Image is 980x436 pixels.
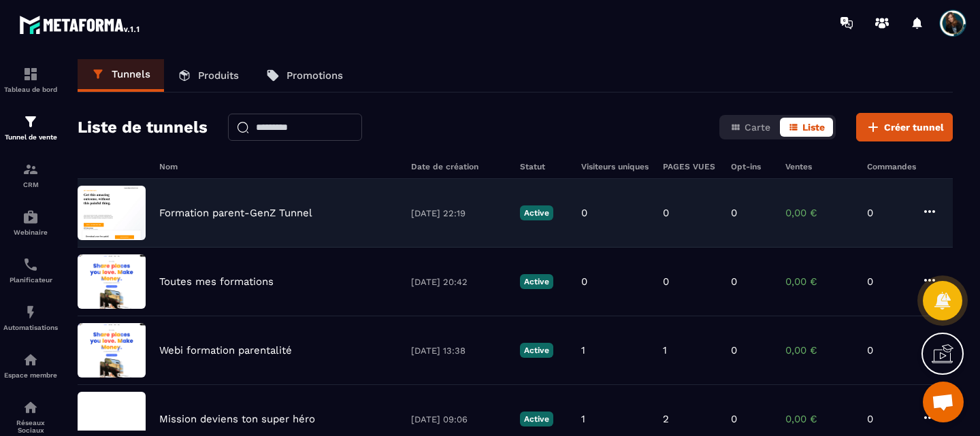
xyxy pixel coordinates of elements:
[731,275,737,288] p: 0
[22,209,39,225] img: automations
[154,79,165,90] img: tab_keywords_by_traffic_grey.svg
[581,162,649,171] h6: Visiteurs uniques
[78,254,146,309] img: image
[55,79,66,90] img: tab_domain_overview_orange.svg
[785,207,853,219] p: 0,00 €
[3,229,58,236] p: Webinaire
[78,59,164,92] a: Tunnels
[22,352,39,368] img: automations
[3,181,58,188] p: CRM
[520,274,553,289] p: Active
[164,59,252,92] a: Produits
[78,186,146,240] img: image
[159,275,274,288] p: Toutes mes formations
[3,294,58,341] a: automationsautomationsAutomatisations
[22,22,33,33] img: logo_orange.svg
[581,413,585,425] p: 1
[169,80,208,89] div: Mots-clés
[780,118,833,137] button: Liste
[785,413,853,425] p: 0,00 €
[867,413,908,425] p: 0
[731,162,772,171] h6: Opt-ins
[731,413,737,425] p: 0
[663,275,669,288] p: 0
[731,207,737,219] p: 0
[3,324,58,331] p: Automatisations
[22,399,39,416] img: social-network
[581,207,587,219] p: 0
[663,207,669,219] p: 0
[198,69,239,82] p: Produits
[38,22,67,33] div: v 4.0.25
[3,419,58,434] p: Réseaux Sociaux
[3,56,58,103] a: formationformationTableau de bord
[22,161,39,178] img: formation
[78,114,208,141] h2: Liste de tunnels
[867,344,908,356] p: 0
[663,413,669,425] p: 2
[3,276,58,284] p: Planificateur
[722,118,779,137] button: Carte
[867,207,908,219] p: 0
[867,162,916,171] h6: Commandes
[159,207,312,219] p: Formation parent-GenZ Tunnel
[3,371,58,379] p: Espace membre
[22,304,39,320] img: automations
[923,382,964,422] a: Ouvrir le chat
[411,208,506,218] p: [DATE] 22:19
[581,344,585,356] p: 1
[3,199,58,246] a: automationsautomationsWebinaire
[3,103,58,151] a: formationformationTunnel de vente
[520,162,568,171] h6: Statut
[520,205,553,220] p: Active
[22,114,39,130] img: formation
[78,323,146,378] img: image
[520,343,553,358] p: Active
[785,344,853,356] p: 0,00 €
[159,413,315,425] p: Mission deviens ton super héro
[411,277,506,287] p: [DATE] 20:42
[35,35,154,46] div: Domaine: [DOMAIN_NAME]
[411,346,506,356] p: [DATE] 13:38
[884,120,944,134] span: Créer tunnel
[22,256,39,273] img: scheduler
[731,344,737,356] p: 0
[581,275,587,288] p: 0
[411,162,506,171] h6: Date de création
[3,133,58,141] p: Tunnel de vente
[3,86,58,93] p: Tableau de bord
[785,275,853,288] p: 0,00 €
[3,246,58,294] a: schedulerschedulerPlanificateur
[745,122,770,133] span: Carte
[287,69,343,82] p: Promotions
[159,162,397,171] h6: Nom
[785,162,853,171] h6: Ventes
[22,35,33,46] img: website_grey.svg
[19,12,142,37] img: logo
[22,66,39,82] img: formation
[867,275,908,288] p: 0
[112,68,150,80] p: Tunnels
[411,414,506,424] p: [DATE] 09:06
[3,151,58,199] a: formationformationCRM
[252,59,357,92] a: Promotions
[520,412,553,426] p: Active
[663,344,667,356] p: 1
[663,162,717,171] h6: PAGES VUES
[70,80,105,89] div: Domaine
[159,344,292,356] p: Webi formation parentalité
[3,341,58,389] a: automationsautomationsEspace membre
[802,122,825,133] span: Liste
[856,113,953,141] button: Créer tunnel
